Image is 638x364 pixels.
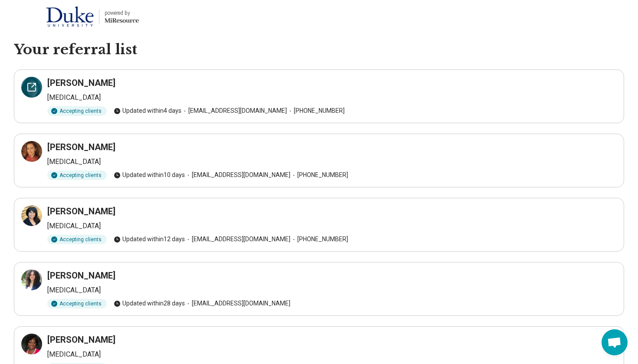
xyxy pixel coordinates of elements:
[47,171,107,180] div: Accepting clients
[14,41,624,59] h1: Your referral list
[47,157,617,167] p: [MEDICAL_DATA]
[114,106,181,115] span: Updated within 4 days
[47,92,617,103] p: [MEDICAL_DATA]
[47,285,617,295] p: [MEDICAL_DATA]
[181,106,287,115] span: [EMAIL_ADDRESS][DOMAIN_NAME]
[47,235,107,244] div: Accepting clients
[47,106,107,116] div: Accepting clients
[47,141,115,153] h3: [PERSON_NAME]
[185,299,290,308] span: [EMAIL_ADDRESS][DOMAIN_NAME]
[105,9,139,17] div: powered by
[290,171,348,180] span: [PHONE_NUMBER]
[287,106,345,115] span: [PHONE_NUMBER]
[114,299,185,308] span: Updated within 28 days
[47,334,115,346] h3: [PERSON_NAME]
[47,221,617,231] p: [MEDICAL_DATA]
[47,349,617,360] p: [MEDICAL_DATA]
[47,299,107,308] div: Accepting clients
[114,171,185,180] span: Updated within 10 days
[47,269,115,282] h3: [PERSON_NAME]
[290,235,348,244] span: [PHONE_NUMBER]
[46,6,94,27] img: Duke University
[47,77,115,89] h3: [PERSON_NAME]
[114,235,185,244] span: Updated within 12 days
[47,205,115,217] h3: [PERSON_NAME]
[185,171,290,180] span: [EMAIL_ADDRESS][DOMAIN_NAME]
[185,235,290,244] span: [EMAIL_ADDRESS][DOMAIN_NAME]
[14,6,139,27] a: Duke Universitypowered by
[602,329,628,355] div: Open chat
